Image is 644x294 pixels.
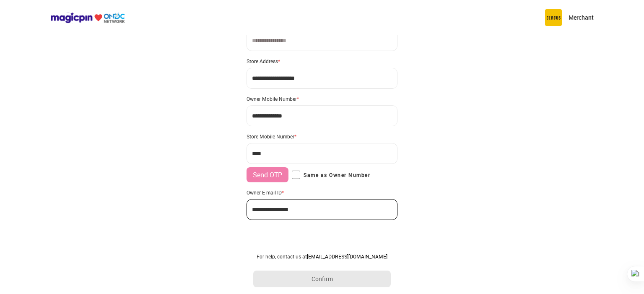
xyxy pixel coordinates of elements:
div: Store Address [247,58,397,64]
div: Owner Mobile Number [247,95,397,102]
a: [EMAIL_ADDRESS][DOMAIN_NAME] [307,253,387,260]
label: Same as Owner Number [292,171,370,179]
button: Confirm [253,271,391,287]
img: ondc-logo-new-small.8a59708e.svg [50,12,125,23]
div: Owner E-mail ID [247,189,397,196]
div: For help, contact us at [253,253,391,260]
img: circus.b677b59b.png [545,9,562,26]
input: Same as Owner Number [292,171,300,179]
button: Send OTP [247,167,288,182]
div: Store Mobile Number [247,133,397,140]
p: Merchant [569,13,594,22]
